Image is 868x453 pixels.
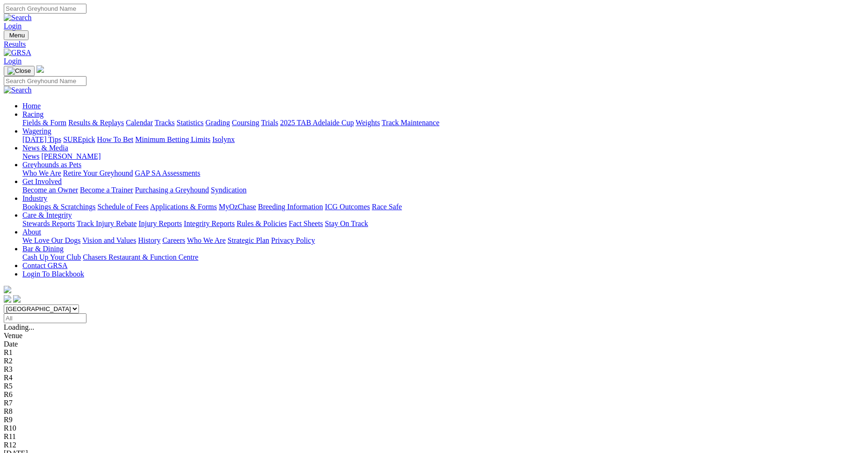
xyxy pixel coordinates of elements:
a: Fields & Form [22,119,66,127]
a: Bar & Dining [22,245,64,253]
a: News [22,152,39,160]
img: facebook.svg [4,295,11,303]
div: Racing [22,119,864,127]
a: Injury Reports [138,219,182,227]
a: Become a Trainer [80,186,133,194]
a: Industry [22,194,47,202]
div: R1 [4,348,864,357]
a: Racing [22,110,43,118]
a: Fact Sheets [289,219,323,227]
a: Bookings & Scratchings [22,203,95,211]
a: Grading [206,119,230,127]
a: Cash Up Your Club [22,253,81,261]
span: Loading... [4,323,34,331]
button: Toggle navigation [4,66,35,76]
a: Tracks [155,119,175,127]
div: R4 [4,374,864,382]
div: Venue [4,332,864,340]
a: Race Safe [372,203,402,211]
div: Date [4,340,864,348]
a: Results [4,40,864,49]
button: Toggle navigation [4,30,29,40]
img: Close [7,67,31,75]
a: Become an Owner [22,186,78,194]
a: [PERSON_NAME] [41,152,100,160]
img: twitter.svg [13,295,21,303]
a: Chasers Restaurant & Function Centre [83,253,198,261]
a: GAP SA Assessments [135,169,201,177]
div: Industry [22,203,864,211]
input: Search [4,76,86,86]
a: Login To Blackbook [22,270,84,278]
div: R9 [4,416,864,424]
a: 2025 TAB Adelaide Cup [280,119,354,127]
a: Applications & Forms [150,203,217,211]
a: ICG Outcomes [325,203,370,211]
a: [DATE] Tips [22,135,61,143]
a: Purchasing a Greyhound [135,186,209,194]
div: News & Media [22,152,864,161]
a: Privacy Policy [271,236,315,244]
div: Bar & Dining [22,253,864,262]
a: Login [4,22,22,30]
img: GRSA [4,49,31,57]
a: Rules & Policies [237,219,287,227]
div: R8 [4,407,864,416]
div: Greyhounds as Pets [22,169,864,177]
div: R2 [4,357,864,365]
div: R10 [4,424,864,432]
a: History [138,236,160,244]
a: Careers [162,236,185,244]
input: Search [4,4,86,14]
a: Track Maintenance [382,119,439,127]
a: Stewards Reports [22,219,75,227]
a: Track Injury Rebate [77,219,136,227]
a: How To Bet [97,135,134,143]
a: Schedule of Fees [97,203,148,211]
img: logo-grsa-white.png [4,286,11,293]
a: Weights [356,119,380,127]
a: Results & Replays [68,119,124,127]
a: Home [22,102,41,110]
a: About [22,228,41,236]
div: Get Involved [22,186,864,194]
a: Greyhounds as Pets [22,161,81,169]
a: Who We Are [187,236,226,244]
div: Care & Integrity [22,219,864,228]
a: Syndication [211,186,246,194]
div: Wagering [22,135,864,144]
div: R5 [4,382,864,390]
a: Isolynx [212,135,235,143]
img: Search [4,86,32,94]
a: Get Involved [22,177,62,185]
a: Calendar [126,119,153,127]
div: R6 [4,390,864,399]
img: Search [4,14,32,22]
div: R11 [4,432,864,441]
a: Trials [261,119,278,127]
a: Wagering [22,127,51,135]
a: Vision and Values [82,236,136,244]
a: Statistics [177,119,204,127]
div: R3 [4,365,864,374]
a: Who We Are [22,169,61,177]
a: We Love Our Dogs [22,236,80,244]
div: About [22,236,864,245]
a: Integrity Reports [184,219,235,227]
a: Care & Integrity [22,211,72,219]
span: Menu [9,32,25,39]
a: Minimum Betting Limits [135,135,210,143]
a: Retire Your Greyhound [63,169,133,177]
a: SUREpick [63,135,95,143]
a: Strategic Plan [228,236,269,244]
input: Select date [4,313,86,323]
a: MyOzChase [219,203,256,211]
a: Breeding Information [258,203,323,211]
img: logo-grsa-white.png [36,65,44,73]
a: News & Media [22,144,68,152]
a: Contact GRSA [22,262,67,269]
a: Coursing [232,119,259,127]
div: R12 [4,441,864,449]
div: R7 [4,399,864,407]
